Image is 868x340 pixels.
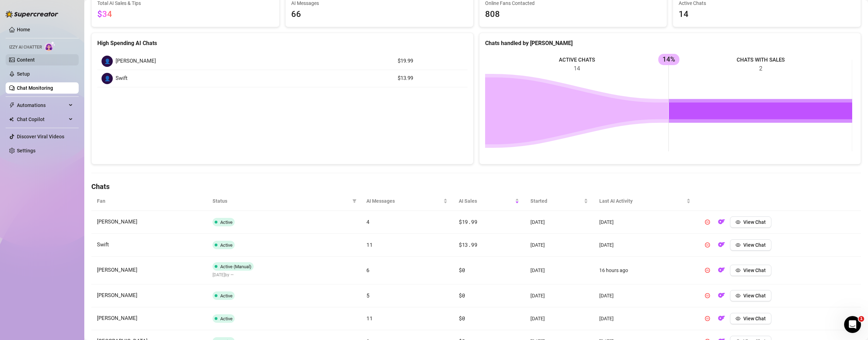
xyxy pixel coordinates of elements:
span: pause-circle [705,220,710,225]
td: [DATE] [525,284,594,307]
span: [PERSON_NAME] [97,219,137,225]
span: $13.99 [459,241,477,248]
span: Active [220,316,233,321]
span: pause-circle [705,293,710,298]
button: View Chat [730,265,771,276]
span: $0 [459,266,465,273]
span: [DATE] by — [213,272,234,277]
span: 66 [291,8,468,21]
span: 4 [366,218,370,225]
span: 6 [366,266,370,273]
button: View Chat [730,313,771,324]
span: eye [736,243,740,247]
button: OF [716,313,727,324]
img: OF [718,218,725,225]
div: 👤 [102,56,113,67]
span: pause-circle [705,268,710,273]
td: [DATE] [525,257,594,284]
td: [DATE] [594,234,696,257]
span: 808 [485,8,661,21]
td: [DATE] [525,307,594,330]
span: $0 [459,292,465,299]
h4: Chats [91,182,861,191]
a: OF [716,269,727,275]
span: filter [352,199,357,203]
article: $19.99 [398,57,463,65]
span: 11 [366,315,372,322]
span: 14 [679,8,855,21]
span: eye [736,316,740,321]
a: Discover Viral Videos [17,134,64,139]
span: thunderbolt [9,102,15,108]
a: Home [17,27,30,32]
a: Content [17,57,35,63]
th: Last AI Activity [594,191,696,211]
span: View Chat [743,293,766,298]
button: OF [716,290,727,301]
span: AI Sales [459,197,514,205]
span: 5 [366,292,370,299]
span: [PERSON_NAME] [97,267,137,273]
th: AI Sales [453,191,525,211]
span: Active [220,243,233,248]
span: Started [530,197,582,205]
span: Automations [17,100,67,111]
a: OF [716,244,727,249]
span: Swift [97,241,109,248]
span: eye [736,268,740,273]
span: View Chat [743,267,766,273]
span: $34 [97,9,112,19]
div: Chats handled by [PERSON_NAME] [485,39,855,48]
button: OF [716,216,727,228]
td: [DATE] [594,284,696,307]
div: 👤 [102,73,113,84]
span: Izzy AI Chatter [9,44,42,51]
th: Started [525,191,594,211]
th: Fan [91,191,207,211]
iframe: Intercom live chat [844,316,861,333]
img: logo-BBDzfeDw.svg [6,11,58,18]
span: [PERSON_NAME] [97,292,137,298]
span: pause-circle [705,316,710,321]
span: 1 [859,316,864,322]
span: $0 [459,315,465,322]
span: eye [736,220,740,225]
span: Active (Manual) [220,264,252,269]
a: OF [716,294,727,300]
a: OF [716,221,727,226]
span: 11 [366,241,372,248]
span: Swift [116,74,128,83]
th: AI Messages [361,191,453,211]
span: AI Messages [366,197,442,205]
span: View Chat [743,219,766,225]
button: OF [716,239,727,251]
td: [DATE] [594,211,696,234]
span: Status [213,197,350,205]
span: View Chat [743,242,766,248]
span: filter [351,196,358,206]
span: Last AI Activity [599,197,685,205]
td: 16 hours ago [594,257,696,284]
span: Chat Copilot [17,114,67,125]
span: eye [736,293,740,298]
button: View Chat [730,216,771,228]
a: OF [716,317,727,323]
span: [PERSON_NAME] [97,315,137,321]
a: Chat Monitoring [17,85,53,91]
span: [PERSON_NAME] [116,57,156,65]
button: View Chat [730,290,771,301]
button: View Chat [730,239,771,251]
span: $19.99 [459,218,477,225]
td: [DATE] [525,211,594,234]
img: OF [718,315,725,322]
td: [DATE] [594,307,696,330]
img: OF [718,241,725,248]
img: AI Chatter [45,41,56,51]
a: Setup [17,71,30,77]
img: OF [718,266,725,273]
div: High Spending AI Chats [97,39,468,48]
span: View Chat [743,316,766,321]
button: OF [716,265,727,276]
img: Chat Copilot [9,117,14,122]
span: Active [220,293,233,298]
